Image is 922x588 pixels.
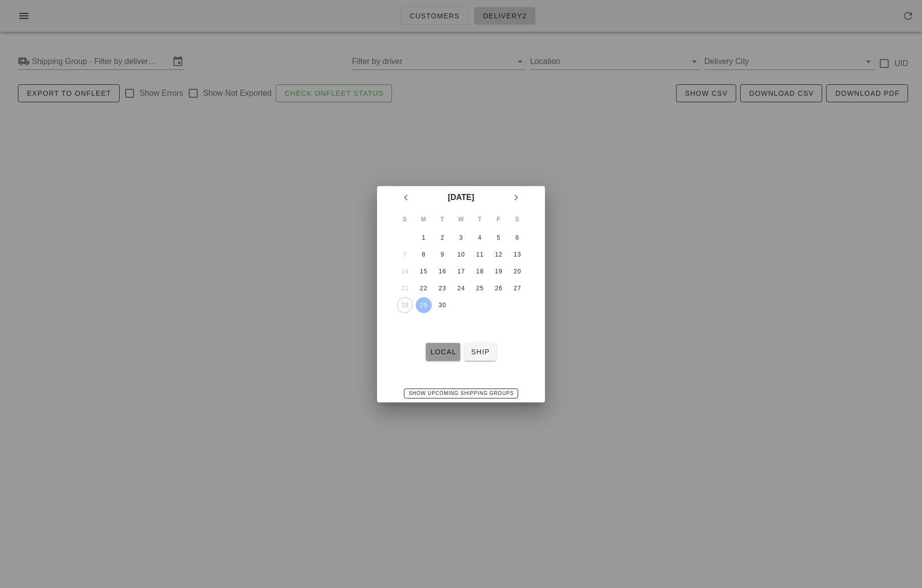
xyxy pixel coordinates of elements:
div: 27 [509,285,525,292]
div: 12 [490,251,506,258]
div: 11 [472,251,488,258]
div: 1 [416,234,432,241]
span: local [430,348,456,356]
button: 23 [434,280,450,296]
button: 6 [509,230,525,246]
button: Previous month [397,189,415,206]
div: 26 [490,285,506,292]
button: 1 [416,230,432,246]
div: 19 [490,268,506,275]
button: 15 [416,263,432,279]
div: 9 [434,251,450,258]
th: F [490,210,508,229]
button: 16 [434,263,450,279]
th: T [471,210,489,229]
button: 4 [472,230,488,246]
button: [DATE] [444,188,478,207]
div: 30 [434,302,450,309]
button: 3 [453,230,469,246]
button: 13 [509,247,525,262]
div: 25 [472,285,488,292]
div: 3 [453,234,469,241]
button: 26 [490,280,506,296]
button: 12 [490,247,506,262]
button: 10 [453,247,469,262]
button: 22 [416,280,432,296]
button: Next month [507,189,525,206]
button: 29 [416,297,432,313]
div: 8 [416,251,432,258]
button: 30 [434,297,450,313]
button: 19 [490,263,506,279]
button: 8 [416,247,432,262]
button: 2 [434,230,450,246]
th: M [415,210,433,229]
div: 5 [490,234,506,241]
div: 20 [509,268,525,275]
th: S [396,210,414,229]
div: 15 [416,268,432,275]
button: 24 [453,280,469,296]
button: ship [464,343,496,361]
button: local [426,343,460,361]
div: 2 [434,234,450,241]
button: 5 [490,230,506,246]
th: T [433,210,451,229]
th: S [508,210,526,229]
div: 24 [453,285,469,292]
div: 17 [453,268,469,275]
div: 13 [509,251,525,258]
div: 22 [416,285,432,292]
div: 4 [472,234,488,241]
button: 17 [453,263,469,279]
span: Show Upcoming Shipping Groups [408,391,514,396]
th: W [452,210,470,229]
button: 11 [472,247,488,262]
div: 29 [416,302,432,309]
div: 6 [509,234,525,241]
button: Show Upcoming Shipping Groups [404,389,518,398]
div: 23 [434,285,450,292]
span: ship [468,348,492,356]
button: 9 [434,247,450,262]
button: 18 [472,263,488,279]
div: 16 [434,268,450,275]
button: 27 [509,280,525,296]
button: 20 [509,263,525,279]
button: 25 [472,280,488,296]
div: 18 [472,268,488,275]
div: 10 [453,251,469,258]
